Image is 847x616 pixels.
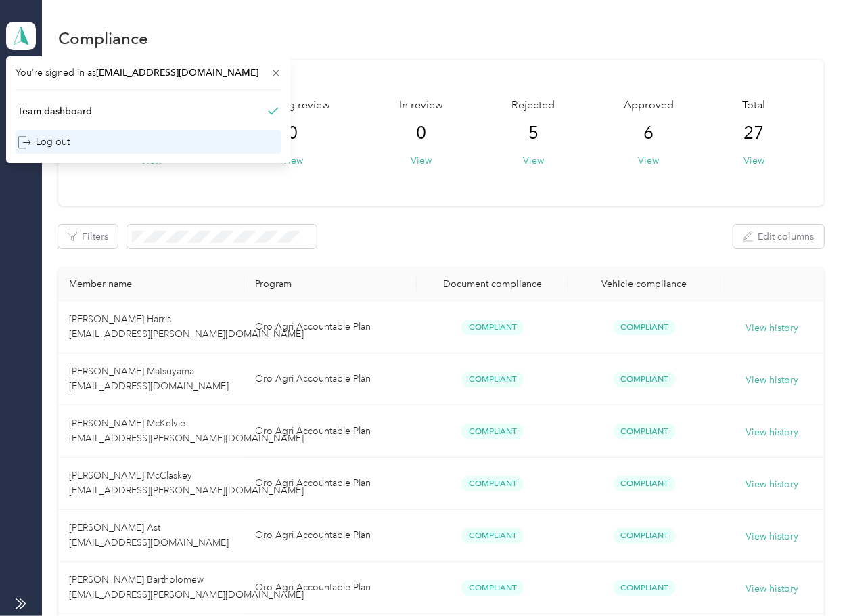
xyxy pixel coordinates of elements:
[69,470,304,496] span: [PERSON_NAME] McClaskey [EMAIL_ADDRESS][PERSON_NAME][DOMAIN_NAME]
[461,580,524,596] span: Compliant
[743,154,764,168] button: View
[411,154,432,168] button: View
[244,353,417,405] td: Oro Agri Accountable Plan
[461,320,524,335] span: Compliant
[16,66,281,80] span: You’re signed in as
[614,528,676,544] span: Compliant
[244,301,417,353] td: Oro Agri Accountable Plan
[461,424,524,439] span: Compliant
[746,321,798,336] button: View history
[69,522,229,548] span: [PERSON_NAME] Ast [EMAIL_ADDRESS][DOMAIN_NAME]
[58,225,118,248] button: Filters
[399,97,443,114] span: In review
[746,529,798,544] button: View history
[96,67,258,79] span: [EMAIL_ADDRESS][DOMAIN_NAME]
[461,476,524,491] span: Compliant
[58,31,148,45] h1: Compliance
[58,267,244,301] th: Member name
[614,476,676,491] span: Compliant
[244,562,417,614] td: Oro Agri Accountable Plan
[746,477,798,492] button: View history
[461,372,524,387] span: Compliant
[18,135,70,149] div: Log out
[512,97,555,114] span: Rejected
[69,313,304,340] span: [PERSON_NAME] Harris [EMAIL_ADDRESS][PERSON_NAME][DOMAIN_NAME]
[746,581,798,596] button: View history
[283,154,304,168] button: View
[69,418,304,444] span: [PERSON_NAME] McKelvie [EMAIL_ADDRESS][PERSON_NAME][DOMAIN_NAME]
[614,424,676,439] span: Compliant
[244,510,417,562] td: Oro Agri Accountable Plan
[69,366,229,392] span: [PERSON_NAME] Matsuyama [EMAIL_ADDRESS][DOMAIN_NAME]
[771,540,847,616] iframe: Everlance-gr Chat Button Frame
[69,574,304,600] span: [PERSON_NAME] Bartholomew [EMAIL_ADDRESS][PERSON_NAME][DOMAIN_NAME]
[461,528,524,544] span: Compliant
[244,267,417,301] th: Program
[244,405,417,458] td: Oro Agri Accountable Plan
[614,320,676,335] span: Compliant
[288,123,298,144] span: 0
[523,154,544,168] button: View
[624,97,674,114] span: Approved
[744,123,764,144] span: 27
[528,123,539,144] span: 5
[428,278,557,290] div: Document compliance
[746,373,798,388] button: View history
[644,123,654,144] span: 6
[639,154,660,168] button: View
[743,97,766,114] span: Total
[579,278,709,290] div: Vehicle compliance
[733,225,824,248] button: Edit columns
[614,372,676,387] span: Compliant
[614,580,676,596] span: Compliant
[416,123,426,144] span: 0
[18,104,92,118] div: Team dashboard
[244,458,417,510] td: Oro Agri Accountable Plan
[256,97,331,114] span: Pending review
[746,425,798,440] button: View history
